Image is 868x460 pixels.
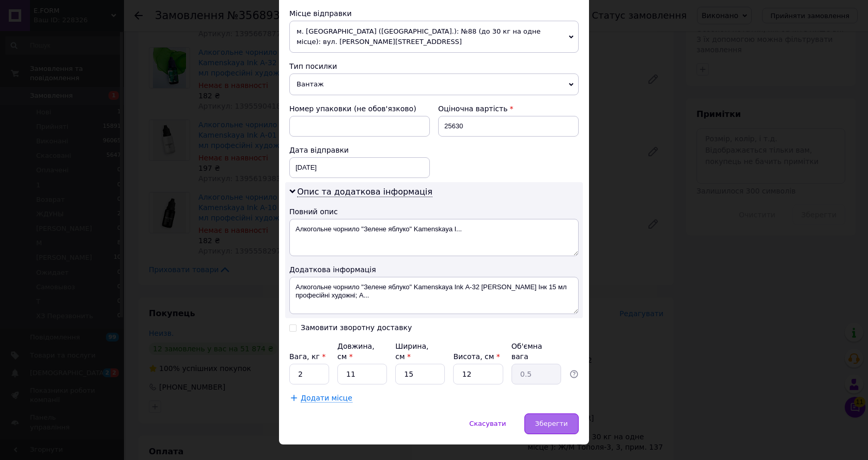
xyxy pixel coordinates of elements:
[289,21,579,53] span: м. [GEOGRAPHIC_DATA] ([GEOGRAPHIC_DATA].): №88 (до 30 кг на одне місце): вул. [PERSON_NAME][STREE...
[469,420,506,427] span: Скасувати
[289,62,337,70] span: Тип посилки
[289,352,326,361] label: Вага, кг
[289,103,430,114] div: Номер упаковки (не обов'язково)
[301,394,352,403] span: Додати місце
[289,145,430,155] div: Дата відправки
[301,323,412,332] div: Замовити зворотну доставку
[535,420,568,427] span: Зберегти
[289,73,579,95] span: Вантаж
[289,9,352,18] span: Місце відправки
[395,342,428,361] label: Ширина, см
[289,206,579,217] div: Повний опис
[289,264,579,275] div: Додаткова інформація
[337,342,375,361] label: Довжина, см
[453,352,500,361] label: Висота, см
[438,103,579,114] div: Оціночна вартість
[297,187,432,197] span: Опис та додаткова інформація
[289,219,579,256] textarea: Алкогольне чорнило "Зелене яблуко" Kamenskaya I...
[512,341,561,362] div: Об'ємна вага
[289,277,579,314] textarea: Алкогольне чорнило "Зелене яблуко" Kamenskaya Ink А-32 [PERSON_NAME] Інк 15 мл професійні художні...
